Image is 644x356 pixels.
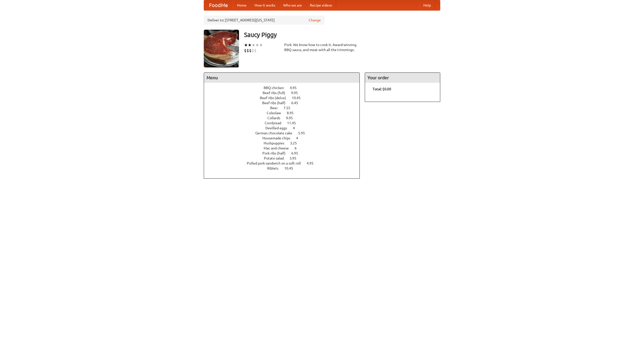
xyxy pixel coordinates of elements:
a: Beer 7.55 [270,106,300,110]
span: Devilled eggs [265,126,292,130]
a: Potato salad 3.95 [264,156,306,160]
span: 5.95 [298,131,310,135]
li: ★ [244,42,248,48]
div: Deliver to: [STREET_ADDRESS][US_STATE] [204,16,325,25]
a: BBQ chicken 4.95 [264,86,306,90]
span: Collards [267,116,285,120]
li: $ [244,48,247,53]
span: Beef ribs (delux) [260,96,291,100]
span: Riblets [267,166,284,170]
a: Cornbread 11.45 [265,121,305,125]
li: $ [252,48,254,53]
span: 9.95 [291,91,303,95]
li: $ [254,48,257,53]
span: 3.95 [290,156,301,160]
div: Pork. We know how to cook it. Award-winning BBQ sauce, and meat with all the trimmings. [284,42,360,52]
span: 6.45 [291,101,303,105]
a: Home [233,0,251,10]
span: 4.95 [307,161,318,165]
span: 4 [293,126,300,130]
b: Total: $0.00 [373,87,391,91]
span: 10.45 [292,96,306,100]
a: Pork ribs (half) 6.95 [262,151,307,155]
span: Mac and cheese [264,146,294,150]
span: 4 [296,136,303,140]
a: Devilled eggs 4 [265,126,304,130]
span: Beer [270,106,283,110]
span: German chocolate cake [255,131,297,135]
h3: Saucy Piggy [244,30,440,40]
span: 6.95 [291,151,303,155]
a: Who we are [279,0,306,10]
span: 10.45 [284,166,298,170]
li: $ [249,48,252,53]
span: Housemade chips [262,136,295,140]
span: 4.95 [290,86,302,90]
span: 11.45 [287,121,301,125]
a: Recipe videos [306,0,336,10]
li: $ [247,48,249,53]
span: Hushpuppies [264,141,289,145]
a: Housemade chips 4 [262,136,307,140]
a: FoodMe [204,0,233,10]
h4: Your order [365,73,440,83]
li: ★ [255,42,259,48]
span: Pork ribs (half) [262,151,291,155]
span: 7.55 [284,106,295,110]
a: Help [419,0,435,10]
span: 6 [295,146,302,150]
li: ★ [252,42,255,48]
h4: Menu [204,73,359,83]
span: Coleslaw [267,111,286,115]
a: Beef ribs (full) 9.95 [263,91,307,95]
a: Change [309,18,321,23]
a: German chocolate cake 5.95 [255,131,314,135]
span: BBQ chicken [264,86,289,90]
span: Potato salad [264,156,289,160]
a: Collards 9.95 [267,116,302,120]
span: Beef ribs (half) [262,101,291,105]
span: 8.95 [287,111,299,115]
img: angular.jpg [204,30,239,67]
a: Mac and cheese 6 [264,146,306,150]
span: Cornbread [265,121,286,125]
a: Riblets 10.45 [267,166,302,170]
a: Pulled pork sandwich on a soft roll 4.95 [247,161,323,165]
span: 9.95 [286,116,298,120]
a: Coleslaw 8.95 [267,111,303,115]
a: Beef ribs (delux) 10.45 [260,96,310,100]
span: Beef ribs (full) [263,91,290,95]
li: ★ [259,42,263,48]
li: ★ [248,42,252,48]
a: Beef ribs (half) 6.45 [262,101,307,105]
span: 3.25 [290,141,302,145]
a: How it works [251,0,279,10]
a: Hushpuppies 3.25 [264,141,306,145]
span: Pulled pork sandwich on a soft roll [247,161,306,165]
